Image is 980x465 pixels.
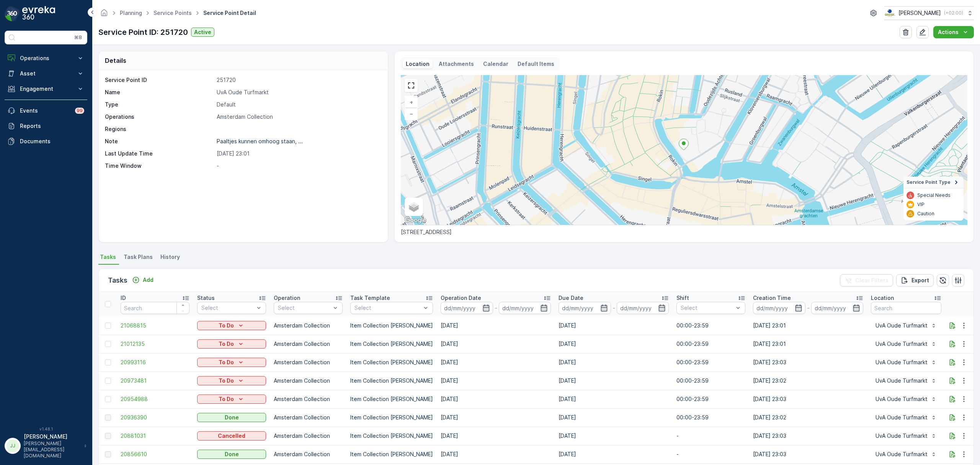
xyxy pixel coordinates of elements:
[673,335,749,353] td: 00:00-23:59
[202,9,258,17] span: Service Point Detail
[219,322,234,329] p: To Do
[559,302,611,314] input: dd/mm/yyyy
[875,322,928,329] p: UvA Oude Turfmarkt
[105,359,111,365] div: Toggle Row Selected
[217,138,303,144] p: Paaltjes kunnen omhoog staan, ...
[875,395,928,403] p: UvA Oude Turfmarkt
[410,110,413,117] span: −
[225,450,239,458] p: Done
[405,97,417,108] a: Zoom In
[5,433,87,459] button: JJ[PERSON_NAME][PERSON_NAME][EMAIL_ADDRESS][DOMAIN_NAME]
[871,319,941,332] button: UvA Oude Turfmarkt
[105,56,126,65] p: Details
[405,108,417,120] a: Zoom Out
[121,395,189,403] a: 20954988
[74,34,82,41] p: ⌘B
[105,76,214,84] p: Service Point ID
[270,335,346,353] td: Amsterdam Collection
[875,450,928,458] p: UvA Oude Turfmarkt
[855,277,889,284] p: Clear Filters
[201,304,254,312] p: Select
[555,335,673,353] td: [DATE]
[346,372,437,390] td: Item Collection [PERSON_NAME]
[24,433,80,440] p: [PERSON_NAME]
[121,322,189,329] a: 21068815
[197,395,266,404] button: To Do
[217,113,380,121] p: Amsterdam Collection
[274,294,300,302] p: Operation
[612,303,615,313] p: -
[559,294,583,302] p: Due Date
[105,113,214,121] p: Operations
[673,372,749,390] td: 00:00-23:59
[121,450,189,458] a: 20856610
[499,302,551,314] input: dd/mm/yyyy
[346,445,437,463] td: Item Collection [PERSON_NAME]
[681,304,733,312] p: Select
[218,432,245,440] p: Cancelled
[403,215,428,225] img: Google
[105,125,214,133] p: Regions
[270,408,346,427] td: Amsterdam Collection
[875,377,928,385] p: UvA Oude Turfmarkt
[121,414,189,421] a: 20936390
[105,341,111,347] div: Toggle Row Selected
[98,26,188,38] p: Service Point ID: 251720
[441,302,493,314] input: dd/mm/yyyy
[749,335,867,353] td: [DATE] 23:01
[105,88,214,96] p: Name
[903,177,964,188] summary: Service Point Type
[749,427,867,445] td: [DATE] 23:03
[555,445,673,463] td: [DATE]
[673,427,749,445] td: -
[884,6,974,20] button: [PERSON_NAME](+02:00)
[673,408,749,427] td: 00:00-23:59
[225,414,239,421] p: Done
[346,353,437,372] td: Item Collection [PERSON_NAME]
[20,85,72,93] p: Engagement
[121,302,189,314] input: Search
[405,198,422,215] a: Layers
[121,340,189,348] span: 21012135
[437,445,555,463] td: [DATE]
[875,359,928,366] p: UvA Oude Turfmarkt
[346,427,437,445] td: Item Collection [PERSON_NAME]
[20,122,84,130] p: Reports
[617,302,669,314] input: dd/mm/yyyy
[437,372,555,390] td: [DATE]
[219,377,234,385] p: To Do
[217,150,380,157] p: [DATE] 23:01
[749,445,867,463] td: [DATE] 23:03
[673,445,749,463] td: -
[749,390,867,408] td: [DATE] 23:03
[5,118,87,134] a: Reports
[5,6,20,21] img: logo
[77,108,83,114] p: 99
[105,378,111,384] div: Toggle Row Selected
[917,211,934,217] p: Caution
[121,359,189,366] a: 20993116
[105,414,111,421] div: Toggle Row Selected
[129,275,157,285] button: Add
[871,302,941,314] input: Search
[875,414,928,421] p: UvA Oude Turfmarkt
[437,335,555,353] td: [DATE]
[217,76,380,84] p: 251720
[5,134,87,149] a: Documents
[121,294,126,302] p: ID
[871,430,941,442] button: UvA Oude Turfmarkt
[5,51,87,66] button: Operations
[108,275,127,286] p: Tasks
[944,10,963,16] p: ( +02:00 )
[840,274,893,287] button: Clear Filters
[807,303,810,313] p: -
[875,340,928,348] p: UvA Oude Turfmarkt
[219,395,234,403] p: To Do
[121,377,189,385] span: 20973481
[871,294,894,302] p: Location
[437,316,555,335] td: [DATE]
[160,253,180,261] span: History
